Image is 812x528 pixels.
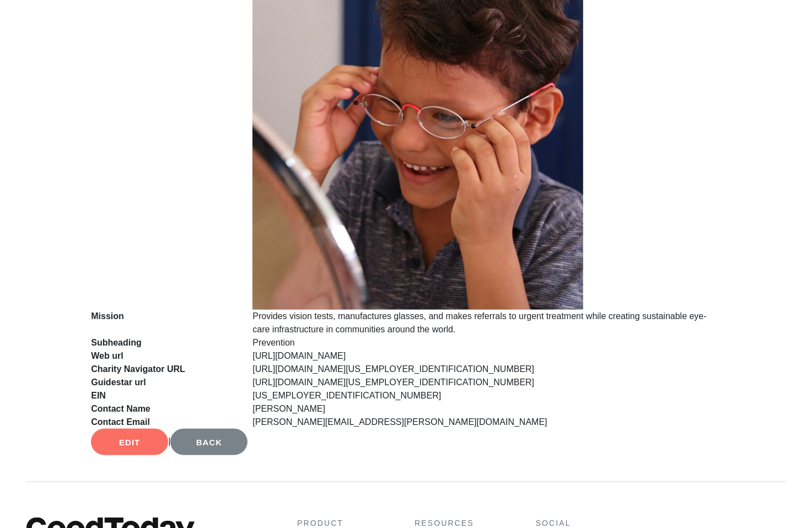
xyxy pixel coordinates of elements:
[83,389,244,402] dt: EIN
[244,349,729,363] dd: [URL][DOMAIN_NAME]
[83,416,244,429] dt: Contact Email
[91,429,168,455] a: Edit
[83,349,244,363] dt: Web url
[83,336,244,349] dt: Subheading
[83,310,244,336] dt: Mission
[244,402,729,416] dd: [PERSON_NAME]
[244,336,729,349] dd: Prevention
[244,363,729,376] dd: [URL][DOMAIN_NAME][US_EMPLOYER_IDENTIFICATION_NUMBER]
[91,429,721,455] div: |
[244,416,729,429] dd: [PERSON_NAME][EMAIL_ADDRESS][PERSON_NAME][DOMAIN_NAME]
[244,376,729,389] dd: [URL][DOMAIN_NAME][US_EMPLOYER_IDENTIFICATION_NUMBER]
[83,402,244,416] dt: Contact Name
[83,376,244,389] dt: Guidestar url
[244,310,729,336] dd: Provides vision tests, manufactures glasses, and makes referrals to urgent treatment while creati...
[170,429,248,455] a: Back
[83,363,244,376] dt: Charity Navigator URL
[244,389,729,402] dd: [US_EMPLOYER_IDENTIFICATION_NUMBER]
